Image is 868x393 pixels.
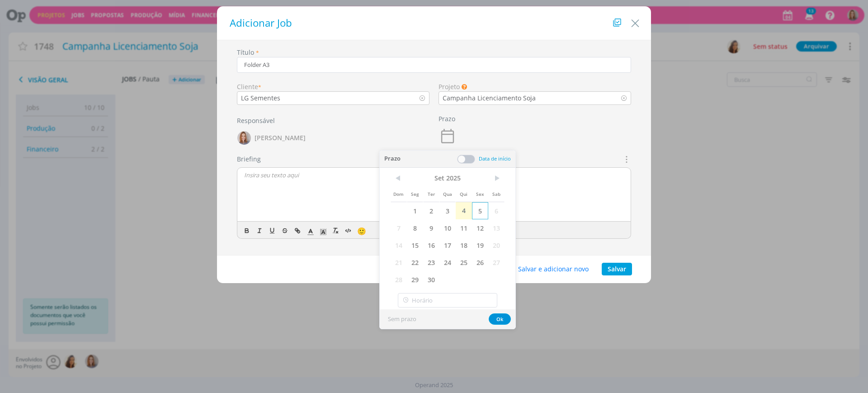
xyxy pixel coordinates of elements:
button: Ok [489,313,511,325]
span: > [488,171,505,185]
span: 10 [439,219,456,237]
span: Qua [439,185,456,202]
button: A[PERSON_NAME] [237,129,306,147]
span: Sab [488,185,505,202]
span: 2 [423,202,439,219]
span: 17 [439,237,456,254]
span: 21 [391,254,407,271]
span: 24 [439,254,456,271]
button: Close [628,12,642,30]
div: LG Sementes [241,93,282,103]
div: Campanha Licenciamento Soja [439,93,538,103]
label: Responsável [237,116,275,125]
span: < [391,171,407,185]
span: 16 [423,237,439,254]
span: 1 [407,202,423,219]
span: Data de início [479,155,511,162]
span: 27 [488,254,505,271]
button: 🙂 [355,225,368,236]
span: 9 [423,219,439,237]
label: Prazo [439,114,455,123]
h1: Adicionar Job [226,15,642,31]
span: 4 [456,202,472,219]
div: Campanha Licenciamento Soja [443,93,538,103]
span: 23 [423,254,439,271]
span: Cor de Fundo [317,225,330,236]
span: 8 [407,219,423,237]
span: 29 [407,271,423,288]
span: 14 [391,237,407,254]
span: 18 [456,237,472,254]
span: 13 [488,219,505,237]
button: Salvar e adicionar novo [512,263,594,275]
span: 30 [423,271,439,288]
div: Projeto [439,82,631,91]
button: Salvar [602,263,632,275]
span: Prazo [384,154,401,164]
span: 19 [472,237,488,254]
span: 🙂 [357,226,366,236]
span: 7 [391,219,407,237]
span: Ter [423,185,439,202]
div: Cliente [237,82,429,91]
span: [PERSON_NAME] [255,135,306,141]
span: 12 [472,219,488,237]
div: dialog [217,6,651,283]
label: Título [237,47,254,57]
div: LG Sementes [237,93,282,103]
span: Sex [472,185,488,202]
span: Cor do Texto [304,225,317,236]
span: Dom [391,185,407,202]
span: 26 [472,254,488,271]
span: Set 2025 [407,171,488,185]
span: 22 [407,254,423,271]
span: 6 [488,202,505,219]
span: 25 [456,254,472,271]
label: Briefing [237,154,261,164]
span: 3 [439,202,456,219]
span: 11 [456,219,472,237]
span: 28 [391,271,407,288]
span: Seg [407,185,423,202]
input: Horário [398,293,497,308]
span: 20 [488,237,505,254]
span: Qui [456,185,472,202]
span: 5 [472,202,488,219]
img: A [237,131,251,145]
span: 15 [407,237,423,254]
